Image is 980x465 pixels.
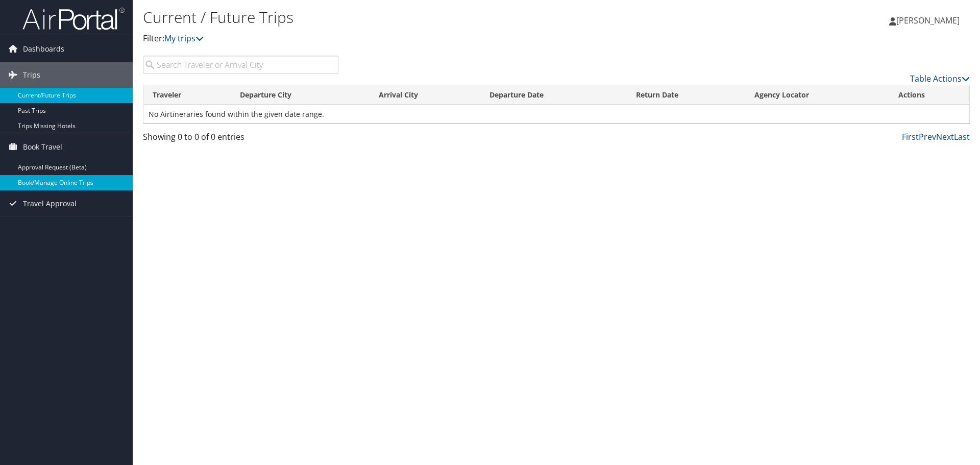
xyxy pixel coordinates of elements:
th: Actions [889,85,969,105]
th: Departure City: activate to sort column ascending [231,85,370,105]
img: airportal-logo.png [22,7,125,31]
p: Filter: [143,32,694,45]
span: Trips [23,62,40,88]
span: Travel Approval [23,191,77,216]
h1: Current / Future Trips [143,7,694,28]
span: Book Travel [23,134,62,160]
th: Traveler: activate to sort column ascending [143,85,231,105]
td: No Airtineraries found within the given date range. [143,105,969,124]
th: Return Date: activate to sort column ascending [627,85,745,105]
th: Departure Date: activate to sort column descending [480,85,627,105]
a: Table Actions [910,73,970,84]
th: Arrival City: activate to sort column ascending [370,85,480,105]
a: First [902,131,919,142]
a: [PERSON_NAME] [889,5,970,36]
a: Next [936,131,954,142]
div: Showing 0 to 0 of 0 entries [143,131,338,148]
input: Search Traveler or Arrival City [143,56,338,74]
a: Prev [919,131,936,142]
a: Last [954,131,970,142]
a: My trips [164,33,204,44]
span: Dashboards [23,36,64,62]
th: Agency Locator: activate to sort column ascending [745,85,889,105]
span: [PERSON_NAME] [896,15,960,26]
